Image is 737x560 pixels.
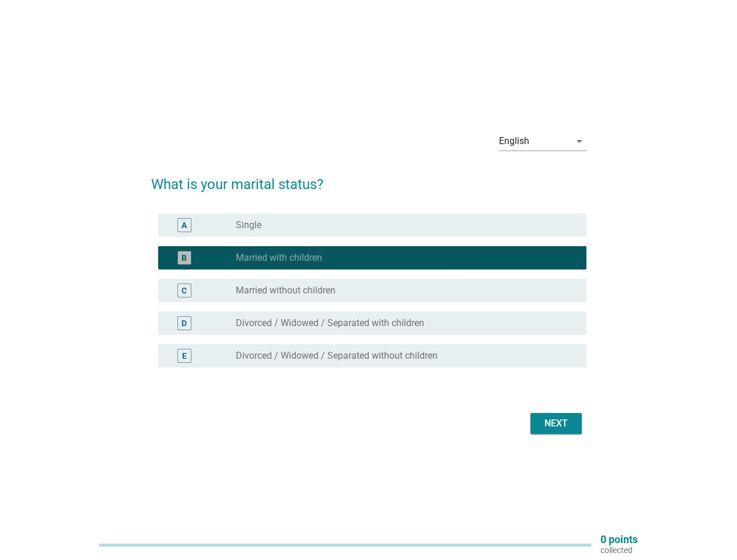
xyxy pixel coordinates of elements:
button: Next [530,413,582,434]
label: Married with children [236,252,322,264]
div: D [181,317,187,330]
label: Single [236,219,261,231]
h2: What is your marital status? [151,162,586,195]
i: arrow_drop_down [572,134,586,148]
div: C [181,285,187,297]
p: 0 points [600,534,638,545]
p: collected [600,545,638,555]
label: Divorced / Widowed / Separated without children [236,350,438,362]
div: Next [540,416,572,430]
div: E [182,350,187,362]
label: Divorced / Widowed / Separated with children [236,317,424,329]
div: B [181,252,187,264]
label: Married without children [236,285,336,296]
div: A [181,219,187,232]
div: English [499,136,529,146]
